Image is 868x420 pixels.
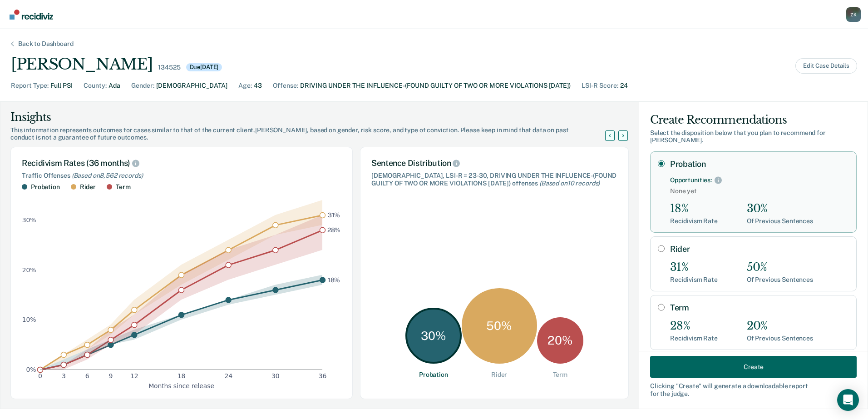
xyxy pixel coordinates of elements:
[670,276,718,284] div: Recidivism Rate
[26,366,36,373] text: 0%
[300,81,571,90] div: DRIVING UNDER THE INFLUENCE-(FOUND GUILTY OF TWO OR MORE VIOLATIONS [DATE])
[130,372,138,380] text: 12
[539,180,600,187] span: (Based on 10 records )
[11,81,49,90] div: Report Type :
[371,172,617,187] div: [DEMOGRAPHIC_DATA], LSI-R = 23-30, DRIVING UNDER THE INFLUENCE-(FOUND GUILTY OF TWO OR MORE VIOLA...
[327,211,341,284] g: text
[328,276,340,283] text: 18%
[747,261,813,274] div: 50%
[22,266,36,273] text: 20%
[747,217,813,225] div: Of Previous Sentences
[85,372,89,380] text: 6
[10,10,53,20] img: Recidiviz
[747,202,813,215] div: 30%
[405,308,462,364] div: 30 %
[670,244,849,254] label: Rider
[22,216,36,373] g: y-axis tick label
[22,158,341,168] div: Recidivism Rates (36 months)
[156,81,227,90] div: [DEMOGRAPHIC_DATA]
[38,372,326,380] g: x-axis tick label
[747,335,813,342] div: Of Previous Sentences
[158,64,180,71] div: 134525
[271,372,280,380] text: 30
[419,371,448,379] div: Probation
[84,81,107,90] div: County :
[670,187,849,195] span: None yet
[747,320,813,333] div: 20%
[491,371,507,379] div: Rider
[670,320,718,333] div: 28%
[148,382,214,389] text: Months since release
[109,372,113,380] text: 9
[537,317,583,364] div: 20 %
[273,81,298,90] div: Offense :
[38,372,42,380] text: 0
[224,372,232,380] text: 24
[670,261,718,274] div: 31%
[7,40,84,48] div: Back to Dashboard
[553,371,567,379] div: Term
[10,126,616,142] div: This information represents outcomes for cases similar to that of the current client, [PERSON_NAM...
[620,81,628,90] div: 24
[670,202,718,215] div: 18%
[319,372,327,380] text: 36
[327,226,341,233] text: 28%
[72,172,143,179] span: (Based on 8,562 records )
[50,81,73,90] div: Full PSI
[371,158,617,168] div: Sentence Distribution
[22,172,341,180] div: Traffic Offenses
[116,183,130,191] div: Term
[22,216,36,223] text: 30%
[238,81,252,90] div: Age :
[582,81,618,90] div: LSI-R Score :
[670,303,849,313] label: Term
[40,200,322,370] g: area
[131,81,154,90] div: Gender :
[670,176,712,184] div: Opportunities:
[846,7,861,22] button: Profile dropdown button
[846,7,861,22] div: Z K
[186,63,222,71] div: Due [DATE]
[62,372,66,380] text: 3
[670,335,718,342] div: Recidivism Rate
[670,217,718,225] div: Recidivism Rate
[22,316,36,323] text: 10%
[670,159,849,169] label: Probation
[650,113,857,127] div: Create Recommendations
[254,81,262,90] div: 43
[747,276,813,284] div: Of Previous Sentences
[10,110,616,125] div: Insights
[328,211,340,219] text: 31%
[837,389,859,411] div: Open Intercom Messenger
[38,212,325,372] g: dot
[31,183,60,191] div: Probation
[80,183,96,191] div: Rider
[795,58,857,74] button: Edit Case Details
[11,55,153,74] div: [PERSON_NAME]
[650,356,857,378] button: Create
[148,382,214,389] g: x-axis label
[462,288,537,364] div: 50 %
[108,81,120,90] div: Ada
[178,372,186,380] text: 18
[650,129,857,145] div: Select the disposition below that you plan to recommend for [PERSON_NAME] .
[650,382,857,398] div: Clicking " Create " will generate a downloadable report for the judge.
